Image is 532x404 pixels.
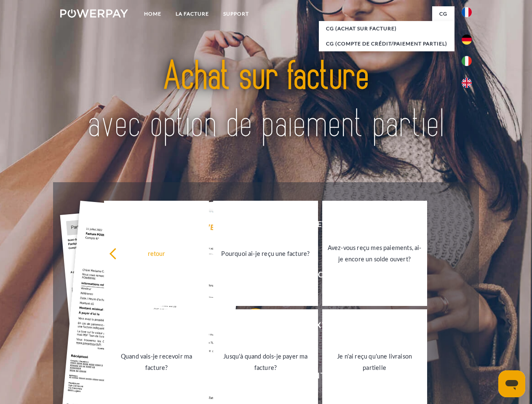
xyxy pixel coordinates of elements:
a: CG (achat sur facture) [319,21,454,36]
img: title-powerpay_fr.svg [80,40,452,161]
div: Avez-vous reçu mes paiements, ai-je encore un solde ouvert? [327,242,422,265]
img: de [462,35,472,45]
img: logo-powerpay-white.svg [60,9,128,18]
a: Home [137,6,168,21]
img: fr [462,7,472,17]
img: it [462,56,472,66]
a: Support [216,6,256,21]
div: Quand vais-je recevoir ma facture? [109,351,204,373]
div: Jusqu'à quand dois-je payer ma facture? [218,351,313,373]
iframe: Bouton de lancement de la fenêtre de messagerie [498,370,525,397]
a: CG [432,6,454,21]
div: Je n'ai reçu qu'une livraison partielle [327,351,422,373]
a: Avez-vous reçu mes paiements, ai-je encore un solde ouvert? [322,201,427,306]
a: CG (Compte de crédit/paiement partiel) [319,36,454,51]
div: Pourquoi ai-je reçu une facture? [218,247,313,259]
div: retour [109,247,204,259]
img: en [462,78,472,88]
a: LA FACTURE [168,6,216,21]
